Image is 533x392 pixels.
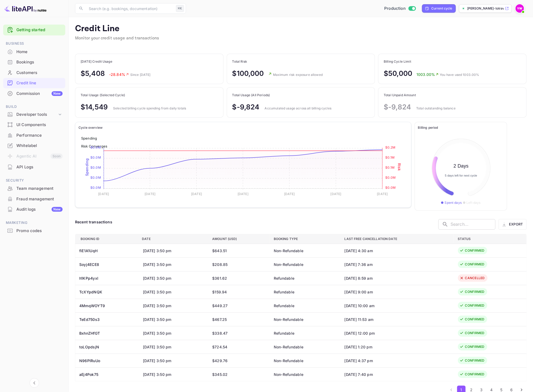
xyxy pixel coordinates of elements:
p: $50,000 [384,68,412,79]
a: API Logs [3,162,65,172]
div: Current cycle [431,6,452,11]
span: Marketing [3,220,65,226]
div: [DATE] 12:00 pm [345,330,375,336]
div: Credit line [3,78,65,88]
p: Cycle overview [78,125,408,130]
p: Credit Line [75,24,159,34]
div: $724.54 [212,344,228,350]
div: Switch to Sandbox mode [382,6,418,12]
tspan: [DATE] [145,192,155,196]
p: Total Unpaid Amount [384,93,456,98]
tspan: $0.0M [90,176,101,179]
div: Credit line [16,80,63,86]
table: a dense table [75,234,527,381]
span: Production [384,6,406,12]
a: Performance [3,130,65,140]
th: TcXYpdNQK [75,285,138,299]
div: Refundable [274,275,295,281]
p: Since [DATE] [130,72,151,77]
tspan: $0.1M [385,165,395,169]
tspan: $0.2M [385,145,396,149]
th: Status [454,234,527,244]
div: Refundable [274,289,295,295]
div: Bookings [3,57,65,67]
div: [DATE] 3:50 pm [143,262,204,267]
th: Soyj4ECE8 [75,257,138,271]
div: [DATE] 8:59 am [345,275,373,281]
span: Spending [81,136,97,140]
div: Whitelabel [16,143,63,149]
input: Search... [451,219,495,230]
tspan: [DATE] [98,192,109,196]
tspan: $0.0M [90,165,101,169]
a: Bookings [3,57,65,67]
p: [PERSON_NAME]-totravel... [467,6,504,11]
div: API Logs [16,164,63,170]
div: New [52,207,63,212]
div: [DATE] 1:20 pm [345,344,373,350]
div: $159.94 [212,289,227,295]
div: CONFIRMED [465,303,485,308]
div: Team management [16,186,63,192]
div: [DATE] 10:00 am [345,303,375,308]
a: Fraud management [3,194,65,204]
tspan: [DATE] [238,192,248,196]
div: [DATE] 3:50 pm [143,330,204,336]
div: CANCELLED [465,276,485,280]
p: $100,000 [232,68,264,79]
th: aEj4Pok75 [75,367,138,381]
img: Yahav Winkler [516,4,524,13]
div: $643.51 [212,248,227,253]
text: Spending [85,158,89,176]
p: Total Usage (Selected Cycle) [81,93,186,98]
tspan: $0.0M [90,186,101,190]
div: Audit logsNew [3,204,65,215]
div: CONFIRMED [465,289,485,294]
div: [DATE] 9:00 am [345,289,373,295]
div: [DATE] 3:50 pm [143,372,204,377]
a: Promo codes [3,226,65,236]
button: Export [499,219,527,230]
div: Developer tools [16,112,57,118]
div: New [52,91,63,96]
div: Non-Refundable [274,248,304,253]
div: CONFIRMED [465,248,485,253]
th: fiE1A1UqH [75,244,138,257]
div: Non-Refundable [274,262,304,267]
p: -28.84% [109,72,129,77]
span: Security [3,178,65,183]
th: Amount (USD) [208,234,270,244]
a: Home [3,47,65,57]
p: Total Usage (All Periods) [232,93,332,98]
th: h1KPp4yxI [75,271,138,285]
div: CONFIRMED [465,344,485,349]
div: Promo codes [3,226,65,236]
span: Risk Converges [81,144,107,148]
span: Business [3,41,65,47]
div: Getting started [3,25,65,35]
p: Billing Cycle Limit [384,59,479,64]
p: You have used 1003.00% [440,72,479,77]
th: TeEd750s3 [75,312,138,326]
div: CONFIRMED [465,262,485,267]
div: [DATE] 3:50 pm [143,344,204,350]
p: ● Spent days [441,200,462,205]
div: [DATE] 4:37 pm [345,358,373,363]
span: Build [3,104,65,110]
a: Credit line [3,78,65,88]
div: [DATE] 7:40 pm [345,372,373,377]
th: Date [138,234,208,244]
th: Booking Type [270,234,340,244]
p: $-9,824 [232,102,259,112]
a: Team management [3,183,65,193]
th: Last free cancellation date [340,234,454,244]
div: CONFIRMED [465,358,485,363]
div: [DATE] 3:50 pm [143,275,204,281]
p: $-9,824 [384,102,411,112]
a: Whitelabel [3,141,65,150]
th: toLOpdsjN [75,340,138,354]
div: [DATE] 4:30 am [345,248,373,253]
div: Non-Refundable [274,372,304,377]
button: Collapse navigation [30,378,39,388]
p: $5,408 [81,68,105,79]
